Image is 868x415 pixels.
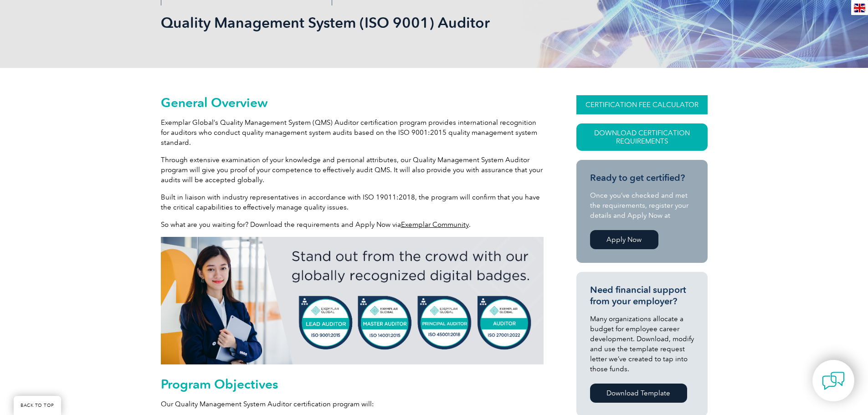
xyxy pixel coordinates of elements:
[401,220,469,229] a: Exemplar Community
[161,237,544,364] img: badges
[161,118,544,148] p: Exemplar Global’s Quality Management System (QMS) Auditor certification program provides internat...
[14,396,61,415] a: BACK TO TOP
[161,155,544,185] p: Through extensive examination of your knowledge and personal attributes, our Quality Management S...
[576,123,708,151] a: Download Certification Requirements
[161,220,544,230] p: So what are you waiting for? Download the requirements and Apply Now via .
[590,314,694,374] p: Many organizations allocate a budget for employee career development. Download, modify and use th...
[161,399,544,409] p: Our Quality Management System Auditor certification program will:
[590,384,687,403] a: Download Template
[590,284,694,307] h3: Need financial support from your employer?
[854,4,865,12] img: en
[161,95,544,110] h2: General Overview
[576,95,708,114] a: CERTIFICATION FEE CALCULATOR
[822,369,845,392] img: contact-chat.png
[161,14,511,31] h1: Quality Management System (ISO 9001) Auditor
[590,190,694,220] p: Once you’ve checked and met the requirements, register your details and Apply Now at
[590,230,658,249] a: Apply Now
[161,377,544,391] h2: Program Objectives
[161,192,544,212] p: Built in liaison with industry representatives in accordance with ISO 19011:2018, the program wil...
[590,172,694,184] h3: Ready to get certified?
